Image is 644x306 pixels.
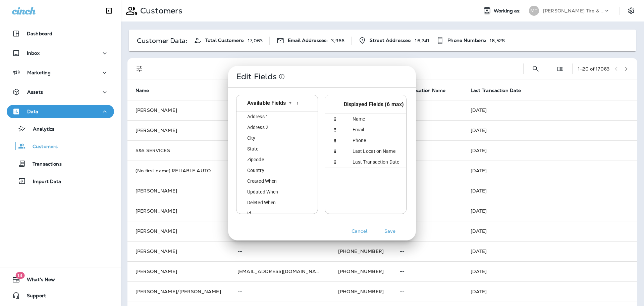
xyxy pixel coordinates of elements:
[377,226,402,236] button: Save
[344,159,399,165] span: Last Transaction Date
[239,125,268,130] span: Address 2
[239,168,264,173] span: Country
[347,226,372,236] button: Cancel
[239,135,255,141] span: City
[344,101,404,107] div: Displayed Fields (6 max)
[239,189,278,194] span: Updated When
[278,73,285,80] div: Click on a field to add or remove it.
[287,99,294,106] button: Sort
[294,100,301,107] button: Available Fields column menu
[239,200,276,205] span: Deleted When
[344,127,364,132] span: Email
[240,100,286,106] div: Available Fields
[239,157,264,162] span: Zipcode
[239,114,268,119] span: Address 1
[239,146,258,151] span: State
[344,148,395,154] span: Last Location Name
[344,116,365,122] span: Name
[344,138,366,143] span: Phone
[239,178,277,184] span: Created When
